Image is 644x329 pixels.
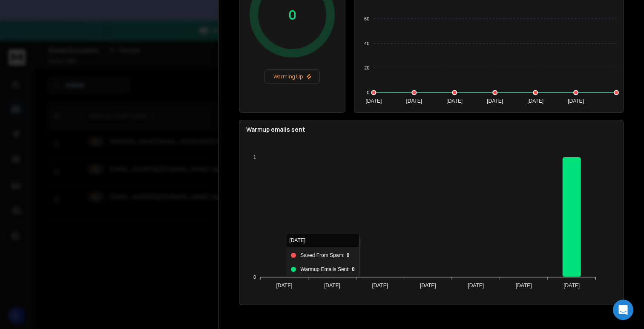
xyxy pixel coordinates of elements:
[324,283,340,289] tspan: [DATE]
[364,65,369,70] tspan: 20
[568,98,584,104] tspan: [DATE]
[613,300,633,320] div: Open Intercom Messenger
[406,98,422,104] tspan: [DATE]
[487,98,503,104] tspan: [DATE]
[253,154,256,159] tspan: 1
[365,98,382,104] tspan: [DATE]
[288,7,296,23] p: 0
[253,274,256,280] tspan: 0
[420,283,436,289] tspan: [DATE]
[516,283,532,289] tspan: [DATE]
[276,283,292,289] tspan: [DATE]
[527,98,543,104] tspan: [DATE]
[372,283,388,289] tspan: [DATE]
[364,16,369,21] tspan: 60
[268,73,316,80] p: Warming Up
[446,98,463,104] tspan: [DATE]
[468,283,484,289] tspan: [DATE]
[563,283,580,289] tspan: [DATE]
[246,125,616,134] p: Warmup emails sent
[367,90,369,95] tspan: 0
[364,41,369,46] tspan: 40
